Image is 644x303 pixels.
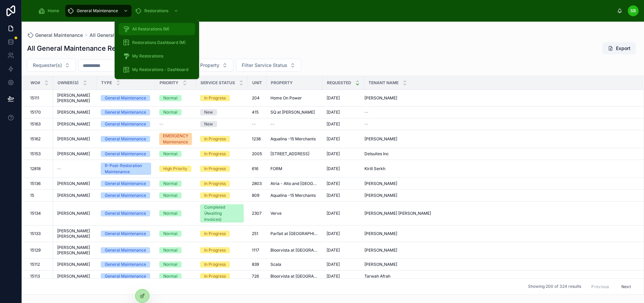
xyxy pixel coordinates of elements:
div: Normal [163,247,177,253]
span: 15133 [30,231,41,236]
div: General Maintenance [105,273,146,279]
div: In Progress [204,151,226,157]
a: 809 [252,193,262,198]
span: [STREET_ADDRESS] [270,151,309,157]
span: [PERSON_NAME] [364,136,397,142]
a: Normal [159,247,192,253]
a: [DATE] [327,248,360,253]
a: -- [270,121,318,127]
a: [DATE] [327,262,360,267]
a: General Maintenance [101,151,151,157]
a: In Progress [200,273,244,279]
a: [PERSON_NAME] [57,193,93,198]
a: [DATE] [327,231,360,236]
span: 15134 [30,211,41,216]
div: General Maintenance [105,95,146,101]
span: Kirill Serkh [364,166,385,171]
span: Type [101,80,112,86]
a: Aqualina -15 Merchants [270,136,318,142]
div: General Maintenance [105,261,146,267]
span: 839 [252,262,259,267]
span: 2803 [252,181,262,186]
span: [PERSON_NAME] [PERSON_NAME] [57,228,93,239]
div: General Maintenance [105,210,146,216]
a: [PERSON_NAME] [364,262,635,267]
a: [DATE] [327,110,360,115]
a: -- [364,110,635,115]
span: Requester(s) [33,62,62,69]
div: In Progress [204,261,226,267]
a: 15113 [30,274,49,279]
a: My Restorations - Dashboard [119,64,195,76]
span: [DATE] [327,166,340,171]
span: [DATE] [327,95,340,101]
span: Home [48,8,59,14]
span: [PERSON_NAME] [57,110,90,115]
span: -- [57,166,61,171]
a: 204 [252,95,262,101]
div: Normal [163,95,177,101]
a: 12818 [30,166,49,171]
span: Owner(s) [57,80,79,86]
span: SB [630,8,636,14]
a: 415 [252,110,262,115]
span: 15163 [30,121,41,127]
a: General Maintenance [101,247,151,253]
span: [PERSON_NAME] [57,136,90,142]
span: Aqualina -15 Merchants [270,136,316,142]
div: General Maintenance [105,151,146,157]
div: In Progress [204,181,226,187]
span: My Restorations [132,53,163,59]
span: General Maintenance [77,8,118,14]
a: New [200,121,244,127]
a: 15134 [30,211,49,216]
a: General Maintenance [101,210,151,216]
a: Bloorvista at [GEOGRAPHIC_DATA] [270,274,318,279]
a: [PERSON_NAME] [57,211,93,216]
a: [PERSON_NAME] [PERSON_NAME] [364,211,635,216]
a: [STREET_ADDRESS] [270,151,318,157]
a: Normal [159,273,192,279]
a: Completed (Awaiting Invoices) [200,204,244,223]
div: Normal [163,210,177,216]
span: [DATE] [327,151,340,157]
div: In Progress [204,247,226,253]
a: Aqualina -15 Merchants [270,193,318,198]
a: 616 [252,166,262,171]
span: 12818 [30,166,41,171]
a: -- [57,166,93,171]
span: All Restorations (M) [132,26,169,32]
span: Showing 200 of 324 results [528,284,581,289]
span: -- [364,121,368,127]
a: In Progress [200,151,244,157]
a: 2307 [252,211,262,216]
span: All General Maintenance Requests (M) [90,32,176,39]
span: [PERSON_NAME] [364,262,397,267]
span: 616 [252,166,258,171]
span: Tenant Name [368,80,399,86]
a: [PERSON_NAME] [57,274,93,279]
span: 1117 [252,248,259,253]
div: In Progress [204,192,226,199]
span: 15170 [30,110,41,115]
a: 15129 [30,248,49,253]
div: Normal [163,151,177,157]
a: General Maintenance [101,95,151,101]
div: Normal [163,261,177,267]
button: Select Button [27,59,76,72]
a: General Maintenance [101,261,151,267]
a: Parfait at [GEOGRAPHIC_DATA] [270,231,318,236]
div: In Progress [204,273,226,279]
a: General Maintenance [27,32,83,39]
button: Select Button [236,59,301,72]
span: FORM [270,166,282,171]
a: [PERSON_NAME] [PERSON_NAME] [57,93,93,103]
span: 15153 [30,151,41,157]
span: [PERSON_NAME] [57,181,90,186]
a: [DATE] [327,121,360,127]
a: In Progress [200,166,244,172]
span: WO# [30,80,40,86]
a: 726 [252,274,262,279]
